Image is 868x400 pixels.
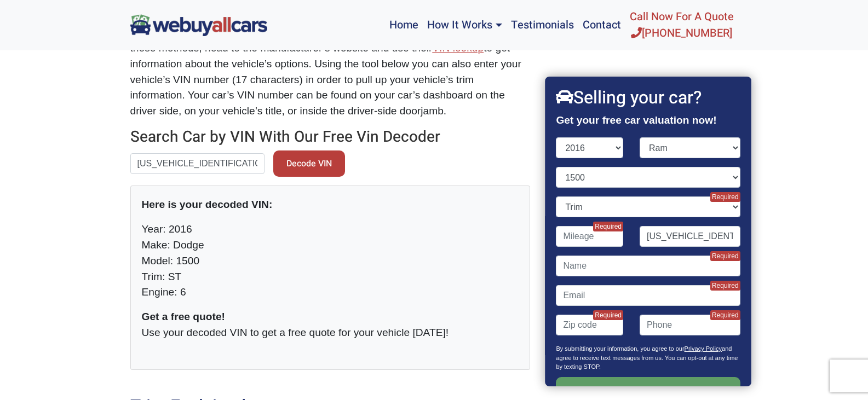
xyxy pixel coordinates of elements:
[130,128,530,147] h3: Search Car by VIN With Our Free Vin Decoder
[142,199,273,210] strong: Here is your decoded VIN:
[423,4,506,46] a: How It Works
[556,285,740,306] input: Email
[625,4,738,46] a: Call Now For A Quote[PHONE_NUMBER]
[578,4,625,46] a: Contact
[507,4,578,46] a: Testimonials
[710,192,740,202] span: Required
[593,310,623,320] span: Required
[142,222,519,300] p: Year: 2016 Make: Dodge Model: 1500 Trim: ST Engine: 6
[556,88,740,108] h2: Selling your car?
[273,150,345,177] button: Decode VIN
[432,42,484,54] a: VIN lookup
[385,4,423,46] a: Home
[556,226,624,247] input: Mileage
[556,315,624,335] input: Zip code
[556,256,740,276] input: Name
[640,226,740,247] input: VIN (optional)
[593,222,623,231] span: Required
[685,345,722,352] a: Privacy Policy
[130,42,521,117] span: to get information about the vehicle’s options. Using the tool below you can also enter your vehi...
[130,14,267,36] img: We Buy All Cars in NJ logo
[710,251,740,261] span: Required
[640,315,740,335] input: Phone
[142,309,519,341] p: Use your decoded VIN to get a free quote for your vehicle [DATE]!
[556,344,740,377] p: By submitting your information, you agree to our and agree to receive text messages from us. You ...
[142,311,225,322] strong: Get a free quote!
[710,281,740,291] span: Required
[710,310,740,320] span: Required
[556,114,717,126] strong: Get your free car valuation now!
